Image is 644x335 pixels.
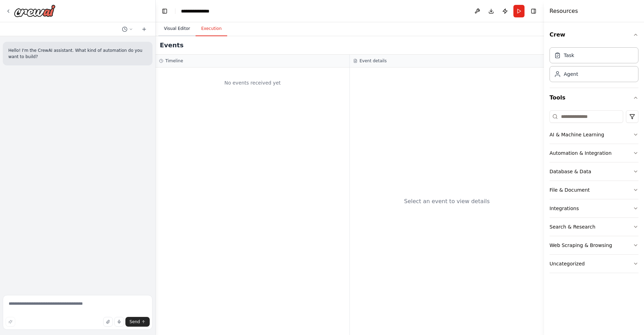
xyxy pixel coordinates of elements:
[550,236,638,254] button: Web Scraping & Browsing
[550,131,604,138] div: AI & Machine Learning
[103,317,113,327] button: Upload files
[550,168,591,175] div: Database & Data
[8,47,147,60] p: Hello! I'm the CrewAI assistant. What kind of automation do you want to build?
[550,150,612,157] div: Automation & Integration
[550,205,579,212] div: Integrations
[550,25,638,45] button: Crew
[529,6,538,16] button: Hide right sidebar
[550,7,578,15] h4: Resources
[550,126,638,144] button: AI & Machine Learning
[550,260,585,267] div: Uncategorized
[160,6,170,16] button: Hide left sidebar
[360,58,387,64] h3: Event details
[564,71,578,78] div: Agent
[564,52,574,59] div: Task
[550,181,638,199] button: File & Document
[196,22,227,36] button: Execution
[550,186,590,193] div: File & Document
[550,218,638,236] button: Search & Research
[550,199,638,217] button: Integrations
[6,317,15,327] button: Improve this prompt
[550,45,638,88] div: Crew
[550,223,595,230] div: Search & Research
[158,22,196,36] button: Visual Editor
[125,317,150,327] button: Send
[130,319,140,325] span: Send
[550,88,638,107] button: Tools
[114,317,124,327] button: Click to speak your automation idea
[550,107,638,279] div: Tools
[119,25,136,33] button: Switch to previous chat
[550,144,638,162] button: Automation & Integration
[181,8,216,15] nav: breadcrumb
[160,40,183,50] h2: Events
[14,5,56,17] img: Logo
[404,197,490,206] div: Select an event to view details
[165,58,183,64] h3: Timeline
[550,255,638,273] button: Uncategorized
[550,242,612,249] div: Web Scraping & Browsing
[550,162,638,181] button: Database & Data
[139,25,150,33] button: Start a new chat
[159,71,346,95] div: No events received yet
